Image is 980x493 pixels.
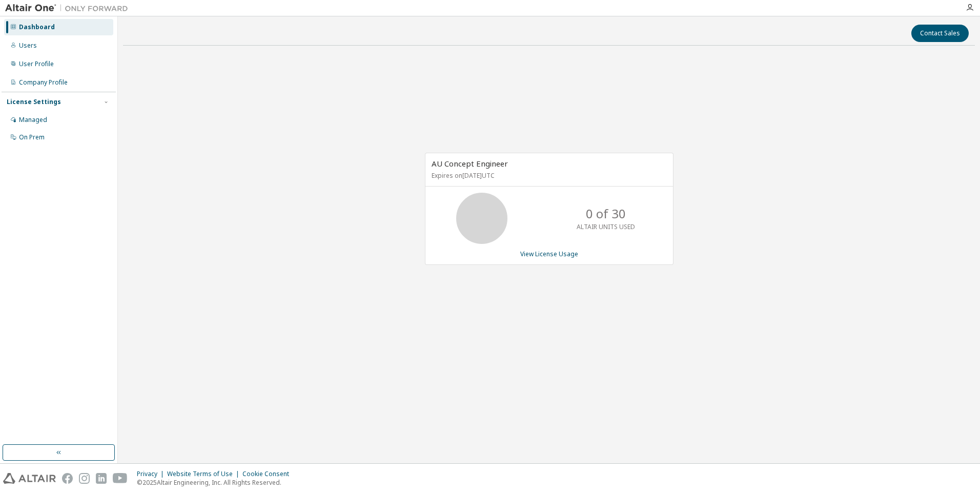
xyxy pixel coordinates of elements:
img: Altair One [5,3,133,13]
img: linkedin.svg [96,473,107,484]
span: AU Concept Engineer [432,158,508,169]
img: facebook.svg [62,473,73,484]
div: On Prem [19,133,45,141]
img: instagram.svg [79,473,90,484]
button: Contact Sales [911,25,969,42]
img: altair_logo.svg [3,473,56,484]
div: Dashboard [19,23,55,31]
p: © 2025 Altair Engineering, Inc. All Rights Reserved. [137,478,295,487]
a: View License Usage [520,250,578,258]
div: Users [19,42,37,50]
div: Cookie Consent [242,470,295,478]
div: Company Profile [19,78,68,87]
p: 0 of 30 [586,205,626,222]
p: ALTAIR UNITS USED [577,222,635,231]
div: Managed [19,116,47,124]
img: youtube.svg [113,473,128,484]
div: Website Terms of Use [167,470,242,478]
p: Expires on [DATE] UTC [432,171,664,180]
div: Privacy [137,470,167,478]
div: User Profile [19,60,54,68]
div: License Settings [7,98,61,106]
